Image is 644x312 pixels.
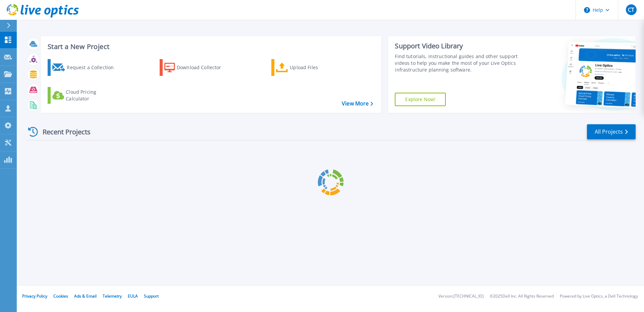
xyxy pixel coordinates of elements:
div: Support Video Library [395,42,521,50]
div: Download Collector [177,61,230,74]
h3: Start a New Project [48,43,373,50]
div: Request a Collection [67,61,120,74]
div: Cloud Pricing Calculator [66,89,119,102]
a: Telemetry [103,293,122,299]
div: Find tutorials, instructional guides and other support videos to help you make the most of your L... [395,53,521,73]
li: Version: [TECHNICAL_ID] [438,294,484,299]
div: Upload Files [290,61,343,74]
a: Privacy Policy [22,293,47,299]
div: Recent Projects [26,124,100,140]
li: © 2025 Dell Inc. All Rights Reserved [490,294,554,299]
a: All Projects [587,124,636,139]
a: Cloud Pricing Calculator [48,87,122,104]
span: CT [628,7,634,12]
a: Cookies [53,293,68,299]
a: EULA [128,293,138,299]
a: Ads & Email [74,293,97,299]
a: Support [144,293,159,299]
a: Explore Now! [395,93,446,106]
a: Upload Files [271,59,346,76]
a: Request a Collection [48,59,122,76]
a: View More [342,100,373,107]
a: Download Collector [160,59,234,76]
li: Powered by Live Optics, a Dell Technology [560,294,638,299]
